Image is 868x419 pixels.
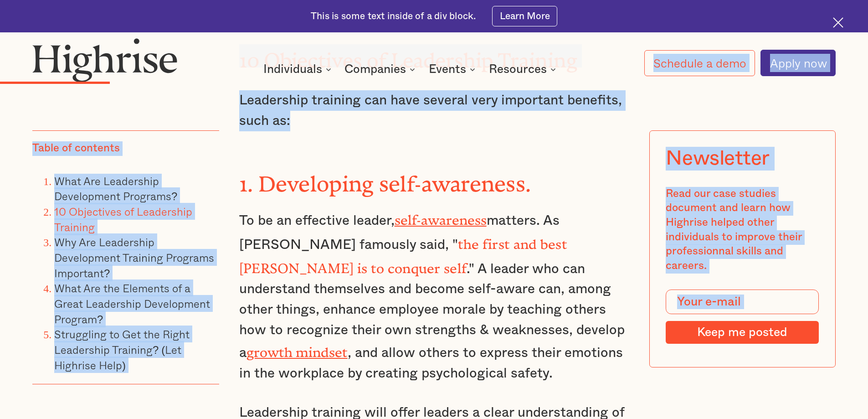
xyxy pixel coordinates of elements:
img: Cross icon [833,17,843,28]
div: Events [429,64,466,75]
strong: the first and best [PERSON_NAME] is to conquer self [239,237,567,269]
div: Events [429,64,478,75]
div: Read our case studies document and learn how Highrise helped other individuals to improve their p... [666,187,819,274]
input: Keep me posted [666,321,819,344]
div: Resources [489,64,547,75]
a: Learn More [492,6,557,26]
div: Individuals [263,64,334,75]
div: Resources [489,64,559,75]
a: 10 Objectives of Leadership Training [54,203,192,235]
div: Companies [344,64,406,75]
strong: 1. Developing self-awareness. [239,171,531,186]
a: Apply now [760,50,836,76]
form: Modal Form [666,290,819,344]
a: Schedule a demo [644,50,755,76]
a: Struggling to Get the Right Leadership Training? (Let Highrise Help) [54,326,190,373]
a: growth mindset [247,345,348,353]
a: self-awareness [395,212,487,221]
p: To be an effective leader, matters. As [PERSON_NAME] famously said, " ." A leader who can underst... [239,208,629,383]
div: Individuals [263,64,322,75]
div: Companies [344,64,418,75]
div: This is some text inside of a div block. [311,10,476,23]
div: Newsletter [666,147,770,171]
input: Your e-mail [666,290,819,315]
a: What Are the Elements of a Great Leadership Development Program? [54,280,210,327]
a: What Are Leadership Development Programs? [54,172,177,205]
img: Highrise logo [32,38,177,82]
a: Why Are Leadership Development Training Programs Important? [54,234,214,281]
p: Leadership training can have several very important benefits, such as: [239,90,629,131]
div: Table of contents [32,142,120,156]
